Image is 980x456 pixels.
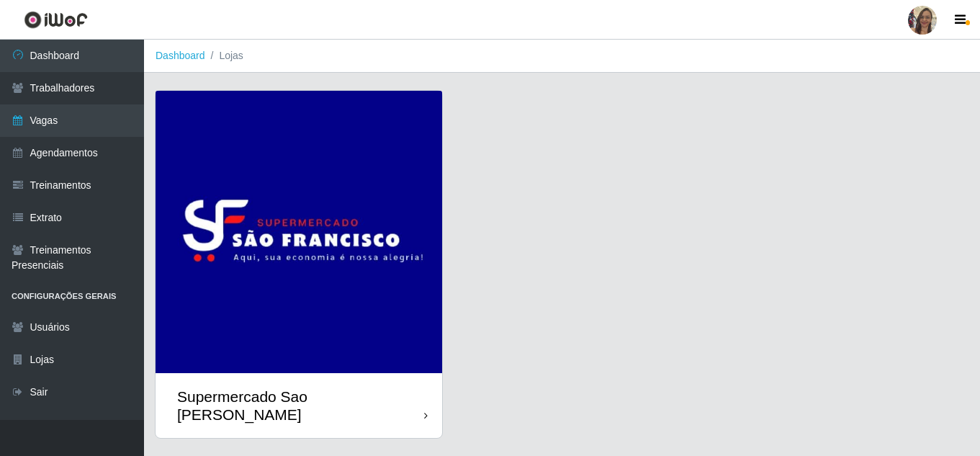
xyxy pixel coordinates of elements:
[156,91,442,438] a: Supermercado Sao [PERSON_NAME]
[24,11,88,29] img: CoreUI Logo
[205,48,243,63] li: Lojas
[156,91,442,373] img: cardImg
[177,388,424,424] div: Supermercado Sao [PERSON_NAME]
[156,50,205,61] a: Dashboard
[144,40,980,73] nav: breadcrumb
